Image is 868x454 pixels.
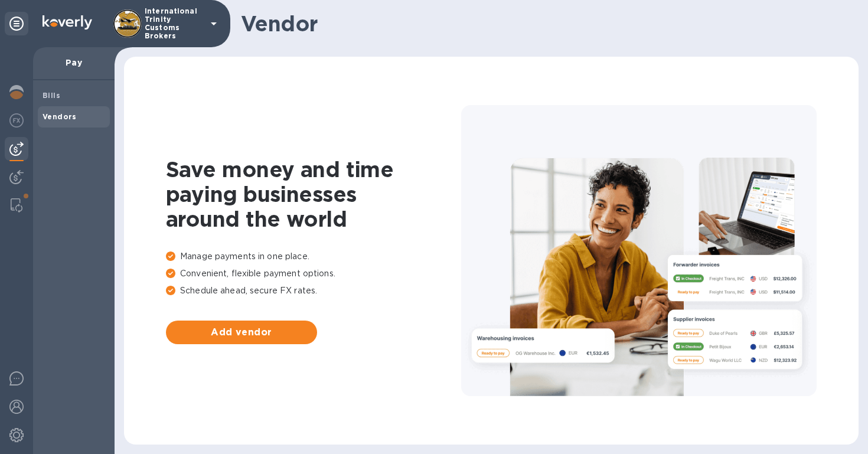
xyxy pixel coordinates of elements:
b: Vendors [43,112,77,121]
button: Add vendor [166,321,317,344]
h1: Save money and time paying businesses around the world [166,157,461,231]
div: Unpin categories [5,12,28,35]
span: Add vendor [175,325,308,339]
b: Bills [43,91,60,100]
img: Logo [43,15,92,30]
p: Convenient, flexible payment options. [166,267,461,280]
p: Manage payments in one place. [166,250,461,263]
p: Schedule ahead, secure FX rates. [166,285,461,297]
img: Foreign exchange [9,113,24,128]
p: International Trinity Customs Brokers [145,7,204,40]
p: Pay [43,57,105,68]
h1: Vendor [241,11,849,36]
